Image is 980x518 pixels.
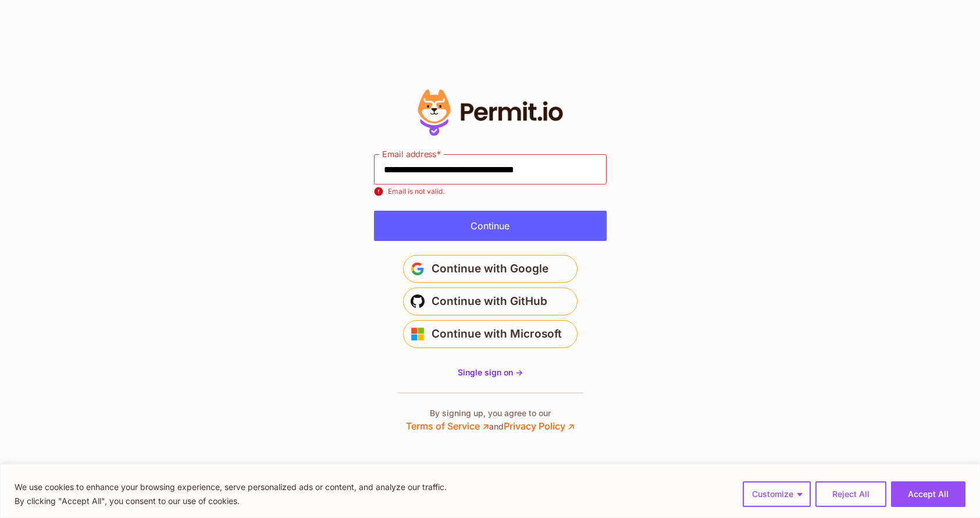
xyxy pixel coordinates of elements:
[743,481,811,507] button: Customize
[15,480,447,494] p: We use cookies to enhance your browsing experience, serve personalized ads or content, and analyz...
[504,420,575,432] a: Privacy Policy ↗
[458,367,523,378] a: Single sign on ->
[406,420,489,432] a: Terms of Service ↗
[403,288,578,315] button: Continue with GitHub
[15,494,447,508] p: By clicking "Accept All", you consent to our use of cookies.
[458,367,523,377] span: Single sign on ->
[403,255,578,283] button: Continue with Google
[403,320,578,348] button: Continue with Microsoft
[374,211,607,241] button: Continue
[432,292,547,311] span: Continue with GitHub
[432,325,562,343] span: Continue with Microsoft
[891,481,965,507] button: Accept All
[406,407,575,433] p: By signing up, you agree to our and
[374,187,607,197] span: Email is not valid.
[815,481,886,507] button: Reject All
[432,260,548,278] span: Continue with Google
[374,187,383,196] span: Error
